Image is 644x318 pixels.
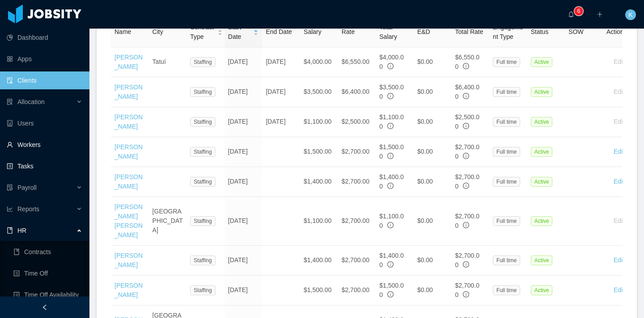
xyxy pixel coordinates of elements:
[342,28,355,35] span: Rate
[606,214,631,228] button: Edit
[300,246,338,276] td: $1,400.00
[531,57,553,67] span: Active
[387,291,394,297] span: info-circle
[114,28,131,35] span: Name
[493,87,520,97] span: Full time
[606,115,631,129] button: Edit
[218,32,223,34] i: icon: caret-down
[262,47,300,77] td: [DATE]
[262,77,300,107] td: [DATE]
[531,147,553,157] span: Active
[614,256,624,264] a: Edit
[606,145,631,159] button: Edit
[149,197,187,246] td: [GEOGRAPHIC_DATA]
[417,28,430,35] span: E&D
[493,285,520,295] span: Full time
[190,147,215,157] span: Staffing
[379,24,397,40] span: Total Salary
[531,117,553,127] span: Active
[417,88,433,95] span: $0.00
[190,255,215,265] span: Staffing
[455,113,479,130] span: $2,500.00
[614,178,624,185] a: Edit
[493,24,523,40] span: Engagement Type
[300,77,338,107] td: $3,500.00
[7,50,82,68] a: icon: appstoreApps
[417,178,433,185] span: $0.00
[379,282,404,298] span: $1,500.00
[463,183,469,189] span: info-circle
[597,11,603,17] i: icon: plus
[114,143,143,160] a: [PERSON_NAME]
[531,216,553,226] span: Active
[455,143,479,160] span: $2,700.00
[614,148,624,155] a: Edit
[387,123,394,129] span: info-circle
[13,286,82,304] a: icon: profileTime Off Availability
[568,28,583,35] span: SOW
[463,291,469,297] span: info-circle
[455,173,479,190] span: $2,700.00
[13,264,82,282] a: icon: profileTime Off
[190,216,215,226] span: Staffing
[606,55,631,69] button: Edit
[114,203,143,238] a: [PERSON_NAME] [PERSON_NAME]
[114,173,143,190] a: [PERSON_NAME]
[225,246,263,276] td: [DATE]
[217,28,223,34] div: Sort
[417,148,433,155] span: $0.00
[417,286,433,293] span: $0.00
[606,283,631,297] button: Edit
[531,28,549,35] span: Status
[7,157,82,175] a: icon: profileTasks
[455,28,483,35] span: Total Rate
[190,87,215,97] span: Staffing
[455,84,479,100] span: $6,400.00
[387,183,394,189] span: info-circle
[379,213,404,229] span: $1,100.00
[300,107,338,137] td: $1,100.00
[300,137,338,167] td: $1,500.00
[568,11,574,17] i: icon: bell
[463,153,469,159] span: info-circle
[493,177,520,187] span: Full time
[300,47,338,77] td: $4,000.00
[17,205,39,213] span: Reports
[254,29,258,31] i: icon: caret-up
[262,107,300,137] td: [DATE]
[149,47,187,77] td: Tatuí
[17,227,26,234] span: HR
[7,114,82,132] a: icon: robotUsers
[114,54,143,70] a: [PERSON_NAME]
[225,167,263,197] td: [DATE]
[531,87,553,97] span: Active
[417,217,433,224] span: $0.00
[7,227,13,234] i: icon: book
[455,252,479,268] span: $2,700.00
[190,57,215,67] span: Staffing
[13,243,82,261] a: icon: bookContracts
[387,93,394,99] span: info-circle
[190,117,215,127] span: Staffing
[387,261,394,268] span: info-circle
[379,84,404,100] span: $3,500.00
[628,9,632,20] span: K
[417,58,433,65] span: $0.00
[455,54,479,70] span: $6,550.00
[338,276,376,305] td: $2,700.00
[606,253,631,268] button: Edit
[455,213,479,229] span: $2,700.00
[190,177,215,187] span: Staffing
[225,197,263,246] td: [DATE]
[379,252,404,268] span: $1,400.00
[493,216,520,226] span: Full time
[606,28,627,35] span: Actions
[253,28,258,34] div: Sort
[387,63,394,69] span: info-circle
[338,77,376,107] td: $6,400.00
[614,286,624,293] a: Edit
[417,118,433,125] span: $0.00
[300,167,338,197] td: $1,400.00
[114,252,143,268] a: [PERSON_NAME]
[531,177,553,187] span: Active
